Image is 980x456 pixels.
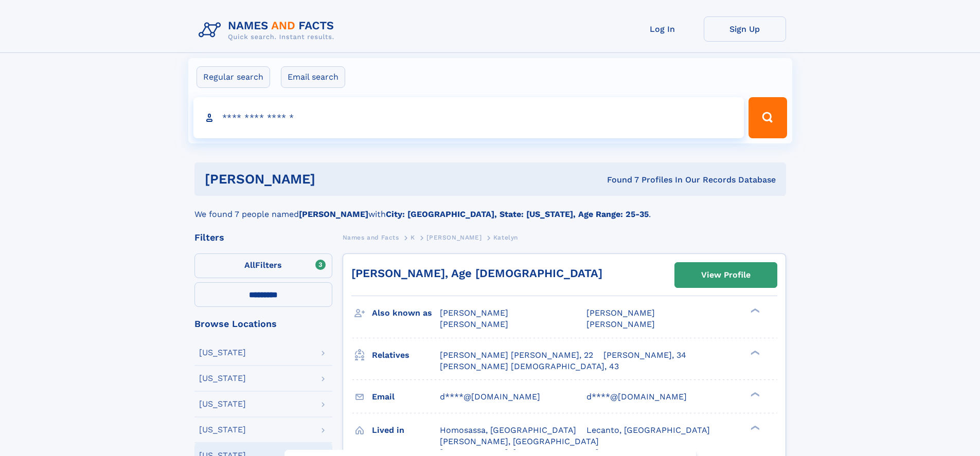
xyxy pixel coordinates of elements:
a: [PERSON_NAME] [DEMOGRAPHIC_DATA], 43 [440,361,619,372]
div: [US_STATE] [199,349,246,357]
div: ❯ [748,349,760,356]
a: [PERSON_NAME] [PERSON_NAME], 22 [440,350,593,361]
a: K [411,231,415,244]
span: [PERSON_NAME] [586,308,655,318]
span: Lecanto, [GEOGRAPHIC_DATA] [586,425,710,435]
label: Email search [281,66,345,88]
div: [US_STATE] [199,400,246,408]
span: Homosassa, [GEOGRAPHIC_DATA] [440,425,576,435]
h1: [PERSON_NAME] [205,173,461,186]
div: Browse Locations [194,319,332,329]
b: [PERSON_NAME] [299,209,368,219]
a: Sign Up [704,16,786,42]
img: Logo Names and Facts [194,16,343,44]
b: City: [GEOGRAPHIC_DATA], State: [US_STATE], Age Range: 25-35 [386,209,649,219]
span: [PERSON_NAME], [GEOGRAPHIC_DATA] [440,436,599,446]
div: View Profile [701,263,751,287]
input: search input [193,97,744,138]
a: [PERSON_NAME], 34 [603,350,686,361]
span: [PERSON_NAME] [586,319,655,329]
div: Filters [194,233,332,242]
h3: Relatives [372,346,440,364]
div: ❯ [748,391,760,397]
div: [US_STATE] [199,426,246,434]
a: View Profile [675,263,777,287]
span: [PERSON_NAME] [426,234,482,241]
button: Search Button [749,97,787,138]
div: Found 7 Profiles In Our Records Database [461,174,776,186]
label: Filters [194,253,332,278]
h3: Email [372,388,440,406]
a: Names and Facts [343,231,399,244]
span: [PERSON_NAME] [440,319,508,329]
a: Log In [621,16,704,42]
span: [PERSON_NAME] [440,308,508,318]
h3: Also known as [372,304,440,322]
label: Regular search [197,66,270,88]
a: [PERSON_NAME] [426,231,482,244]
a: [PERSON_NAME], Age [DEMOGRAPHIC_DATA] [351,267,602,280]
div: [US_STATE] [199,374,246,382]
span: All [244,260,255,270]
div: ❯ [748,424,760,431]
div: We found 7 people named with . [194,196,786,221]
span: K [411,234,415,241]
div: ❯ [748,307,760,314]
h3: Lived in [372,422,440,439]
span: Katelyn [493,234,518,241]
